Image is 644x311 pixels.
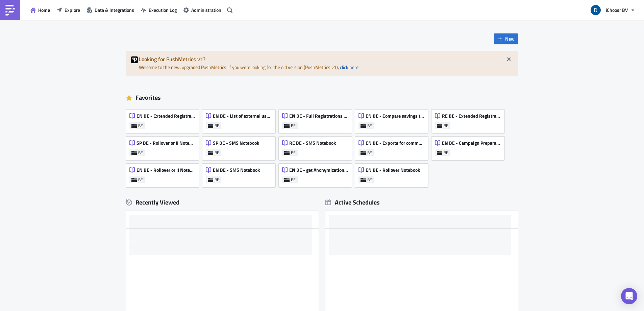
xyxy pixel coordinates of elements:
div: Recently Viewed [126,197,319,208]
a: EN BE - get Anonymization listBE [279,160,355,187]
a: EN BE - List of external user id's of KBC RegistrantsBE [202,106,279,133]
div: Favorites [126,93,518,103]
a: click here [340,64,358,71]
button: Explore [53,5,83,15]
a: EN BE - Campaign Preparation - Info for suppliersBE [431,133,508,160]
span: EN BE - Full Registrations export for project/community [289,113,348,119]
span: EN BE - Exports for community leaders [366,140,424,146]
button: Data & Integrations [83,5,138,15]
span: BE [367,123,372,128]
span: BE [215,123,219,128]
button: Execution Log [138,5,180,15]
span: BE [291,150,296,155]
span: EN BE - get Anonymization list [289,167,348,173]
a: EN BE - Rollover or II NotebookBE [126,160,202,187]
h5: Looking for PushMetrics v1? [139,56,513,62]
img: PushMetrics [5,5,16,16]
span: EN BE - SMS Notebook [213,167,260,173]
span: BE [138,177,143,183]
span: RE BE - Extended Registrations export [442,113,501,119]
span: SP BE - Rollover or II Notebook [137,140,195,146]
a: EN BE - Rollover NotebookBE [355,160,431,187]
span: SP BE - SMS Notebook [213,140,259,146]
span: iChoosr BV [606,6,628,14]
span: Execution Log [149,6,177,14]
span: New [505,35,515,42]
button: Home [27,5,53,15]
a: EN BE - Compare savings to the Average Market OfferBE [355,106,431,133]
button: Administration [180,5,225,15]
span: Administration [191,6,221,14]
span: BE [367,177,372,183]
span: EN BE - Extended Registrations export [137,113,195,119]
span: BE [367,150,372,155]
span: EN BE - Campaign Preparation - Info for suppliers [442,140,501,146]
span: RE BE - SMS Notebook [289,140,336,146]
span: Home [38,6,50,14]
a: SP BE - SMS NotebookBE [202,133,279,160]
button: iChoosr BV [587,3,639,18]
span: BE [138,150,143,155]
span: EN BE - List of external user id's of KBC Registrants [213,113,272,119]
a: EN BE - SMS NotebookBE [202,160,279,187]
a: EN BE - Extended Registrations exportBE [126,106,202,133]
span: EN BE - Compare savings to the Average Market Offer [366,113,424,119]
a: RE BE - SMS NotebookBE [279,133,355,160]
a: EN BE - Full Registrations export for project/communityBE [279,106,355,133]
div: Open Intercom Messenger [621,288,637,304]
span: BE [215,177,219,183]
span: EN BE - Rollover Notebook [366,167,420,173]
span: BE [291,123,296,128]
a: RE BE - Extended Registrations exportBE [431,106,508,133]
span: BE [215,150,219,155]
span: BE [291,177,296,183]
span: Data & Integrations [95,6,134,14]
span: Explore [65,6,80,14]
div: Active Schedules [325,198,380,206]
div: Welcome to the new, upgraded PushMetrics. If you were looking for the old version (PushMetrics v1... [126,51,518,76]
span: BE [444,123,448,128]
a: SP BE - Rollover or II NotebookBE [126,133,202,160]
img: Avatar [590,4,601,16]
button: New [494,33,518,44]
span: BE [138,123,143,128]
span: EN BE - Rollover or II Notebook [137,167,195,173]
a: EN BE - Exports for community leadersBE [355,133,431,160]
span: BE [444,150,448,155]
